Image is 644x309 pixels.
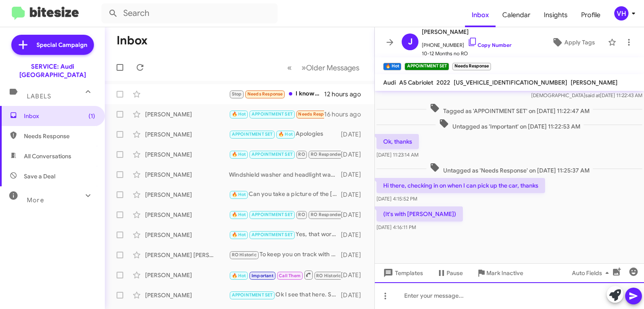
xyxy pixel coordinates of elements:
div: [PERSON_NAME] [145,130,229,139]
span: » [301,62,306,73]
span: Needs Response [298,111,334,117]
small: APPOINTMENT SET [405,63,449,70]
button: Next [296,59,364,76]
button: Mark Inactive [470,265,530,281]
nav: Page navigation example [283,59,364,76]
span: [US_VEHICLE_IDENTIFICATION_NUMBER] [454,79,567,86]
span: J [408,35,413,49]
a: Profile [574,3,607,27]
div: Can you take a picture of the [MEDICAL_DATA] check results so we know how to proceed? [229,190,341,199]
div: [DATE] [341,251,368,259]
span: Stop [232,91,242,97]
span: A5 Cabriolet [399,79,433,86]
span: APPOINTMENT SET [252,111,293,117]
span: APPOINTMENT SET [252,232,293,237]
span: 🔥 Hot [232,212,246,217]
div: [DATE] [341,211,368,219]
button: Templates [375,265,430,281]
span: Call Them [279,273,301,278]
span: [DATE] 11:23:14 AM [377,152,418,158]
span: RO Responded [311,152,343,157]
span: Apply Tags [564,35,595,50]
span: 🔥 Hot [232,152,246,157]
span: RO [298,212,305,217]
span: 2022 [436,79,450,86]
span: Templates [382,265,423,281]
a: Special Campaign [11,35,94,55]
div: [PERSON_NAME] [145,271,229,279]
button: Auto Fields [565,265,619,281]
div: To keep you on track with regular service maintenance on your vehicle, we recommend from 1 year o... [229,250,341,260]
div: (It's with [PERSON_NAME]) [229,109,324,119]
div: [PERSON_NAME] [145,150,229,159]
div: [PERSON_NAME] [145,231,229,239]
span: RO [298,152,305,157]
span: Labels [27,93,51,100]
div: [PERSON_NAME] [PERSON_NAME] [145,251,229,259]
span: All Conversations [24,152,71,160]
span: 🔥 Hot [278,131,293,137]
div: Windshield washer and headlight washing system - Add fluid if necessary; Check adjustment and fun... [229,170,341,179]
div: [DATE] [341,231,368,239]
span: [PERSON_NAME] [422,27,512,37]
span: « [287,62,292,73]
div: 16 hours ago [324,110,368,118]
span: Audi [383,79,396,86]
span: Inbox [24,112,95,120]
div: [PERSON_NAME] [145,191,229,199]
div: [PERSON_NAME] [145,170,229,179]
span: Untagged as 'Important' on [DATE] 11:22:53 AM [436,118,584,131]
span: said at [585,92,600,98]
div: Inbound Call [229,210,341,219]
span: [DEMOGRAPHIC_DATA] [DATE] 11:22:43 AM [531,92,642,98]
a: Insights [537,3,574,27]
span: Tagged as 'APPOINTMENT SET' on [DATE] 11:22:47 AM [426,103,593,115]
span: [PERSON_NAME] [571,79,618,86]
span: APPOINTMENT SET [232,292,273,298]
div: [DATE] [341,170,368,179]
span: More [27,196,44,204]
div: [PERSON_NAME] [145,291,229,299]
span: APPOINTMENT SET [252,152,293,157]
span: [PHONE_NUMBER] [422,37,512,49]
span: Mark Inactive [486,265,523,281]
a: Calendar [496,3,537,27]
div: Yes, that works! See you [DATE] 8:30AM. [229,230,341,239]
div: [DATE] [341,291,368,299]
div: [DATE] [341,191,368,199]
a: Inbox [465,3,496,27]
span: RO Responded [311,212,343,217]
button: VH [607,6,635,21]
span: 🔥 Hot [232,111,246,117]
span: Older Messages [306,63,359,72]
span: 🔥 Hot [232,192,246,197]
span: RO Historic [232,252,257,257]
div: [DATE] [341,271,368,279]
div: Apologies [229,129,341,139]
h1: Inbox [117,34,148,47]
span: APPOINTMENT SET [252,212,293,217]
p: Ok, thanks [377,134,419,149]
span: Special Campaign [36,41,87,49]
span: Needs Response [247,91,283,97]
span: Needs Response [24,132,95,140]
span: APPOINTMENT SET [232,131,273,137]
div: Just a friendly reminder that your annual service is due soon. Your last service was on [DATE]. I... [229,270,341,280]
div: Coming now [229,149,341,159]
span: 10-12 Months no RO [422,49,512,58]
div: Ok I see that here. Sorry, this was an automated message. See you [DATE]! [229,290,341,300]
div: VH [614,6,628,21]
span: Important [252,273,273,278]
span: Auto Fields [572,265,612,281]
p: (It's with [PERSON_NAME]) [377,206,463,221]
small: 🔥 Hot [383,63,401,70]
input: Search [101,3,278,23]
span: Save a Deal [24,172,55,180]
div: 12 hours ago [324,90,368,98]
span: 🔥 Hot [232,273,246,278]
button: Apply Tags [542,35,604,50]
span: (1) [88,112,95,120]
div: [PERSON_NAME] [145,110,229,118]
span: RO Historic [316,273,341,278]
